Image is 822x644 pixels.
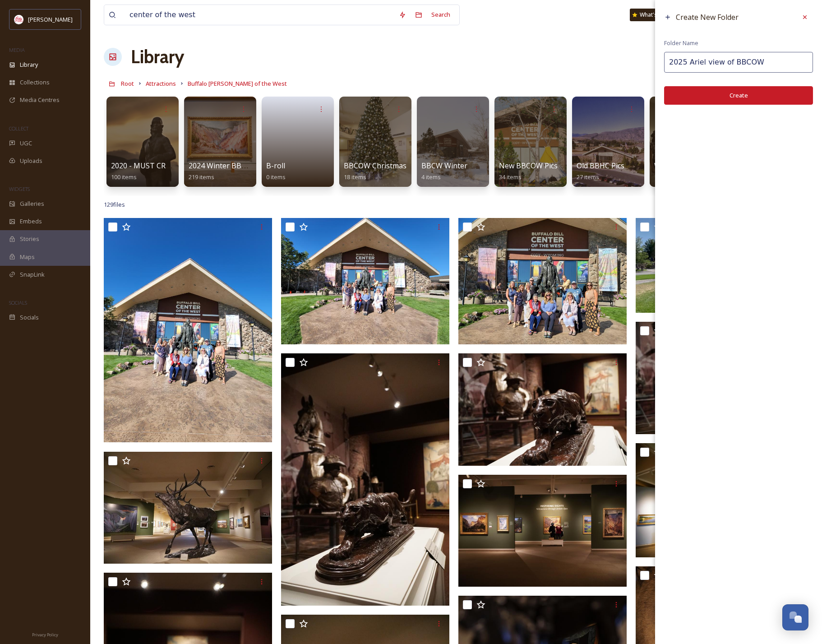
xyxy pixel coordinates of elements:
span: 4 items [421,173,441,181]
span: Attractions [146,79,176,88]
div: Search [427,6,455,23]
span: 18 items [344,173,366,181]
img: thumbnail [636,218,804,313]
span: WIDGETS [9,185,30,192]
span: COLLECT [9,125,28,132]
img: 20230814_095924.jpg [281,218,449,344]
img: images%20(1).png [14,15,23,24]
span: 27 items [577,173,599,181]
span: SnapLink [20,270,45,279]
button: Open Chat [782,604,808,630]
span: Collections [20,78,50,87]
img: BBCW-WWAM_148.jpg [636,443,804,557]
span: Library [20,60,38,69]
a: 2024 Winter BBCOW - VERB shoot219 items [189,162,304,181]
img: 20230814_095927.jpg [104,218,272,442]
img: DSC04267.JPG [458,353,627,466]
span: Galleries [20,199,44,208]
span: Maps [20,253,35,261]
span: Socials [20,313,39,322]
span: 100 items [111,173,137,181]
img: DSC04268.JPG [281,353,449,606]
span: Uploads [20,157,42,165]
a: 2020 - MUST CREDIT BBCW100 items [111,162,205,181]
a: Buffalo [PERSON_NAME] of the West [188,78,287,89]
span: MEDIA [9,46,25,53]
img: DSC04286.JPG [104,451,272,564]
input: Search your library [125,5,394,25]
img: 20230814_095921.jpg [458,218,627,344]
a: What's New [630,9,675,21]
span: New BBCOW Pics [499,161,558,171]
span: Create New Folder [676,12,739,22]
span: UGC [20,139,32,148]
span: 129 file s [104,200,125,209]
span: 2020 - MUST CREDIT BBCW [111,161,205,171]
a: Old BBHC Pics27 items [577,162,624,181]
span: Embeds [20,217,42,226]
span: Folder Name [664,39,698,47]
a: BBCOW Christmas18 items [344,162,406,181]
a: Library [131,43,184,70]
span: 120 items [654,173,680,181]
span: 2024 Winter BBCOW - VERB shoot [189,161,304,171]
a: B-roll0 items [266,162,286,181]
a: New BBCOW Pics34 items [499,162,558,181]
span: BBCOW Christmas [344,161,406,171]
span: Stories [20,235,39,243]
span: [PERSON_NAME] [28,15,73,23]
a: Attractions [146,78,176,89]
img: BBCW-WWAM_149.jpg [458,475,627,587]
span: 219 items [189,173,214,181]
input: Name [664,52,813,73]
a: BBCW Winter4 items [421,162,467,181]
span: BBCW Winter [421,161,467,171]
a: Root [121,78,134,89]
span: Privacy Policy [32,632,58,638]
span: Root [121,79,134,88]
span: 34 items [499,173,522,181]
img: DSC04266.JPG [636,322,804,434]
span: Media Centres [20,96,60,104]
span: Buffalo [PERSON_NAME] of the West [188,79,287,88]
span: SOCIALS [9,299,27,306]
span: Old BBHC Pics [577,161,624,171]
a: Privacy Policy [32,629,58,639]
span: B-roll [266,161,285,171]
span: 0 items [266,173,286,181]
button: Create [664,86,813,105]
